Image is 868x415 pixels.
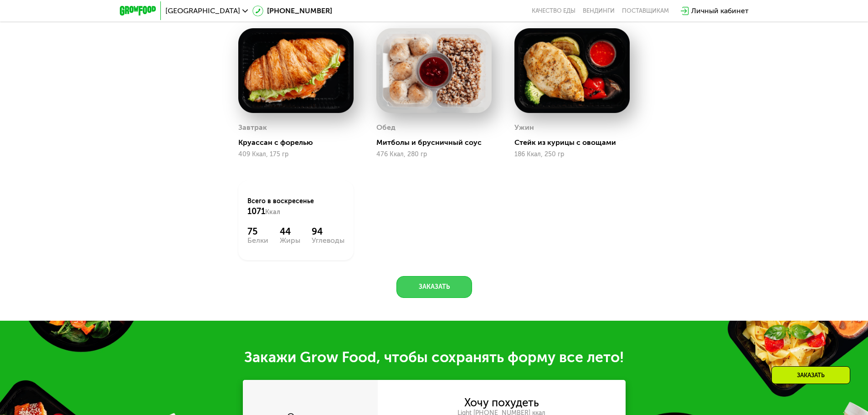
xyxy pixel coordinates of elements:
[514,151,630,158] div: 186 Ккал, 250 гр
[247,197,344,217] div: Всего в воскресенье
[280,237,300,244] div: Жиры
[247,237,268,244] div: Белки
[622,7,669,15] div: поставщикам
[252,5,332,16] a: [PHONE_NUMBER]
[376,138,499,147] div: Митболы и брусничный соус
[238,151,354,158] div: 409 Ккал, 175 гр
[165,7,240,15] span: [GEOGRAPHIC_DATA]
[247,226,268,237] div: 75
[238,138,361,147] div: Круассан с форелью
[396,276,472,298] button: Заказать
[312,226,344,237] div: 94
[691,5,749,16] div: Личный кабинет
[514,138,637,147] div: Стейк из курицы с овощами
[376,121,395,134] div: Обед
[532,7,575,15] a: Качество еды
[280,226,300,237] div: 44
[583,7,615,15] a: Вендинги
[514,121,534,134] div: Ужин
[376,151,492,158] div: 476 Ккал, 280 гр
[771,366,850,384] div: Заказать
[265,208,280,216] span: Ккал
[312,237,344,244] div: Углеводы
[464,398,539,408] div: Хочу похудеть
[247,206,265,216] span: 1071
[238,121,267,134] div: Завтрак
